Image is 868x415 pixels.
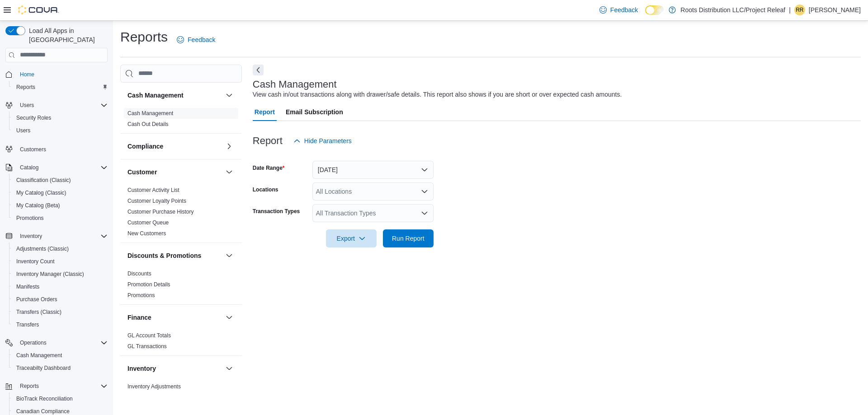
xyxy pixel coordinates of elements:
[13,393,76,404] a: BioTrack Reconciliation
[127,110,173,117] span: Cash Management
[16,69,108,80] span: Home
[173,31,219,49] a: Feedback
[13,256,108,267] span: Inventory Count
[610,5,638,14] span: Feedback
[127,292,155,298] a: Promotions
[127,219,169,226] span: Customer Queue
[127,270,151,277] a: Discounts
[127,251,222,260] button: Discounts & Promotions
[127,343,167,350] span: GL Transactions
[13,175,108,186] span: Classification (Classic)
[9,362,111,374] button: Traceabilty Dashboard
[188,35,215,44] span: Feedback
[16,144,50,155] a: Customers
[253,79,337,90] h3: Cash Management
[127,168,157,177] h3: Customer
[9,112,111,124] button: Security Roles
[2,336,111,349] button: Operations
[596,1,642,19] a: Feedback
[127,208,194,215] span: Customer Purchase History
[809,5,861,15] p: [PERSON_NAME]
[16,127,30,134] span: Users
[13,307,65,317] a: Transfers (Classic)
[13,269,108,280] span: Inventory Manager (Classic)
[9,280,111,293] button: Manifests
[127,364,222,373] button: Inventory
[789,5,791,15] p: |
[331,229,371,247] span: Export
[421,188,428,195] button: Open list of options
[421,210,428,217] button: Open list of options
[16,381,42,392] button: Reports
[9,174,111,187] button: Classification (Classic)
[16,296,57,303] span: Purchase Orders
[16,352,62,359] span: Cash Management
[16,408,70,415] span: Canadian Compliance
[16,231,108,242] span: Inventory
[16,189,66,196] span: My Catalog (Classic)
[9,255,111,268] button: Inventory Count
[127,332,171,339] span: GL Account Totals
[2,142,111,155] button: Customers
[13,125,108,136] span: Users
[224,312,235,323] button: Finance
[9,212,111,224] button: Promotions
[127,292,155,299] span: Promotions
[2,380,111,392] button: Reports
[127,142,222,151] button: Compliance
[16,114,51,121] span: Security Roles
[13,319,42,330] a: Transfers
[20,339,47,346] span: Operations
[645,5,664,15] input: Dark Mode
[13,393,108,404] span: BioTrack Reconciliation
[127,110,173,117] a: Cash Management
[127,394,201,401] span: Inventory by Product Historical
[127,364,156,373] h3: Inventory
[20,102,34,109] span: Users
[9,199,111,212] button: My Catalog (Beta)
[224,141,235,152] button: Compliance
[9,124,111,137] button: Users
[16,321,39,328] span: Transfers
[253,90,622,99] div: View cash in/out transactions along with drawer/safe details. This report also shows if you are s...
[9,293,111,306] button: Purchase Orders
[13,243,72,254] a: Adjustments (Classic)
[16,143,108,154] span: Customers
[127,209,194,215] a: Customer Purchase History
[16,283,39,290] span: Manifests
[224,363,235,374] button: Inventory
[16,245,69,252] span: Adjustments (Classic)
[13,200,108,211] span: My Catalog (Beta)
[13,82,39,93] a: Reports
[383,229,434,247] button: Run Report
[13,243,108,254] span: Adjustments (Classic)
[20,71,34,78] span: Home
[16,84,35,91] span: Reports
[224,90,235,101] button: Cash Management
[13,294,108,305] span: Purchase Orders
[13,187,108,198] span: My Catalog (Classic)
[2,161,111,174] button: Catalog
[25,26,108,44] span: Load All Apps in [GEOGRAPHIC_DATA]
[16,177,71,184] span: Classification (Classic)
[127,168,222,177] button: Customer
[2,99,111,112] button: Users
[20,146,46,153] span: Customers
[20,233,42,240] span: Inventory
[2,68,111,81] button: Home
[16,337,50,348] button: Operations
[16,258,55,265] span: Inventory Count
[9,306,111,318] button: Transfers (Classic)
[9,268,111,280] button: Inventory Manager (Classic)
[326,229,377,247] button: Export
[9,242,111,255] button: Adjustments (Classic)
[253,135,283,146] h3: Report
[127,91,184,100] h3: Cash Management
[255,103,275,121] span: Report
[392,234,425,243] span: Run Report
[16,395,73,402] span: BioTrack Reconciliation
[127,121,169,127] a: Cash Out Details
[16,202,60,209] span: My Catalog (Beta)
